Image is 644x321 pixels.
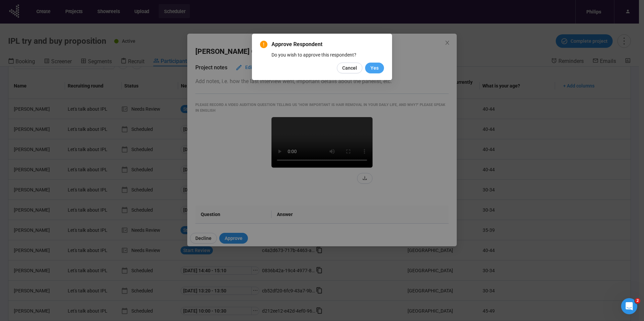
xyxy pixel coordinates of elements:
[271,51,384,59] div: Do you wish to approve this respondent?
[621,298,637,314] iframe: Intercom live chat
[260,41,267,48] span: exclamation-circle
[271,40,384,48] span: Approve Respondent
[337,63,362,73] button: Cancel
[635,298,640,304] span: 2
[342,64,357,72] span: Cancel
[365,63,384,73] button: Yes
[371,64,379,72] span: Yes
